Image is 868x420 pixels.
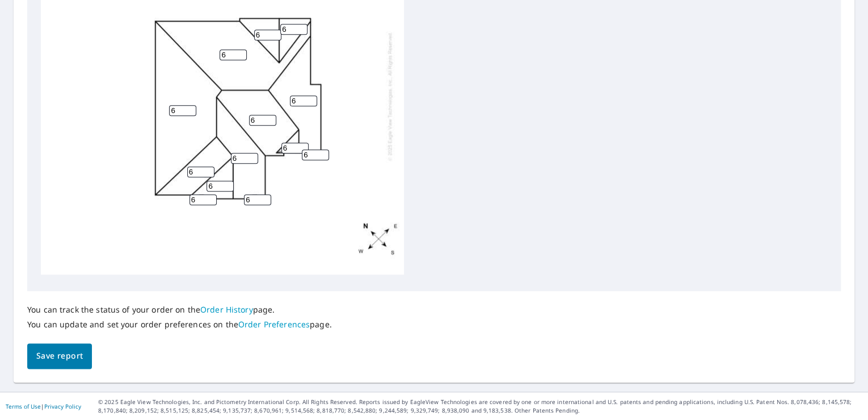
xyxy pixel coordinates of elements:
[200,304,253,315] a: Order History
[238,319,310,330] a: Order Preferences
[6,402,41,410] a: Terms of Use
[44,402,81,410] a: Privacy Policy
[6,403,81,410] p: |
[27,319,332,330] p: You can update and set your order preferences on the page.
[98,398,862,415] p: © 2025 Eagle View Technologies, Inc. and Pictometry International Corp. All Rights Reserved. Repo...
[36,349,83,363] span: Save report
[27,305,332,315] p: You can track the status of your order on the page.
[27,343,92,369] button: Save report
